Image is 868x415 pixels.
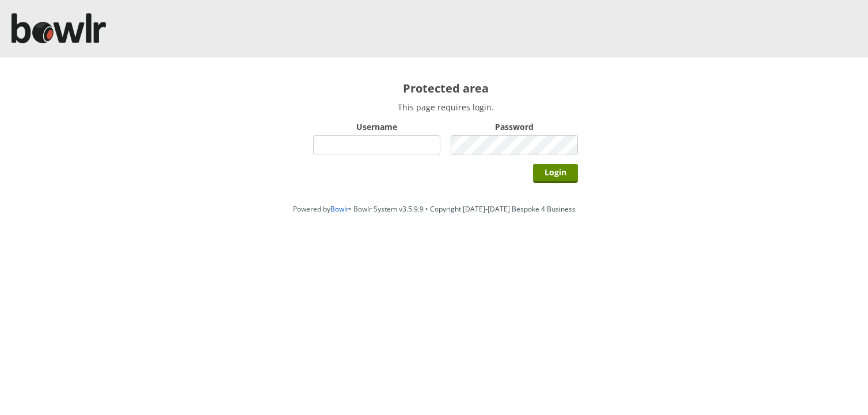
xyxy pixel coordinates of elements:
[313,121,440,132] label: Username
[313,102,578,113] p: This page requires login.
[451,121,578,132] label: Password
[313,80,578,96] h2: Protected area
[533,164,578,183] input: Login
[293,204,576,214] span: Powered by • Bowlr System v3.5.9.9 • Copyright [DATE]-[DATE] Bespoke 4 Business
[330,204,349,214] a: Bowlr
